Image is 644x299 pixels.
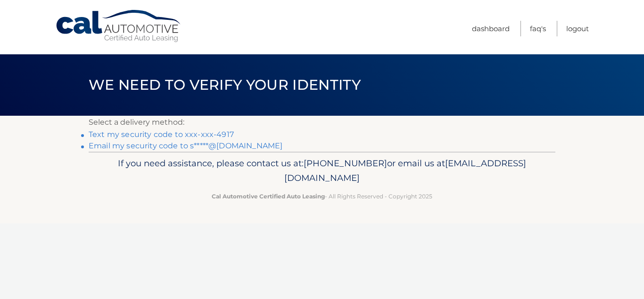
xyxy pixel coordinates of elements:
a: FAQ's [530,21,546,36]
a: Logout [566,21,589,36]
a: Text my security code to xxx-xxx-4917 [89,130,234,139]
span: We need to verify your identity [89,76,361,94]
span: [PHONE_NUMBER] [304,158,387,169]
a: Cal Automotive [55,9,182,43]
a: Email my security code to s*****@[DOMAIN_NAME] [89,141,282,150]
p: - All Rights Reserved - Copyright 2025 [95,191,549,201]
p: Select a delivery method: [89,116,555,129]
a: Dashboard [472,21,510,36]
strong: Cal Automotive Certified Auto Leasing [212,193,325,200]
p: If you need assistance, please contact us at: or email us at [95,156,549,186]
